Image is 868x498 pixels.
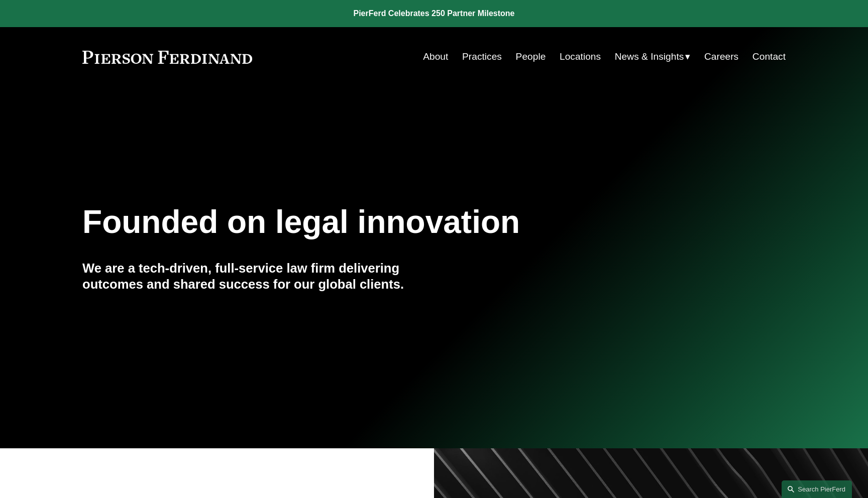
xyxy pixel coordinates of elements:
a: folder dropdown [615,47,691,66]
a: Careers [704,47,738,66]
a: About [423,47,448,66]
a: Locations [560,47,601,66]
a: Search this site [782,480,852,498]
a: People [516,47,546,66]
a: Contact [752,47,786,66]
a: Practices [462,47,502,66]
span: News & Insights [615,48,684,66]
h1: Founded on legal innovation [82,204,669,240]
h4: We are a tech-driven, full-service law firm delivering outcomes and shared success for our global... [82,260,434,293]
